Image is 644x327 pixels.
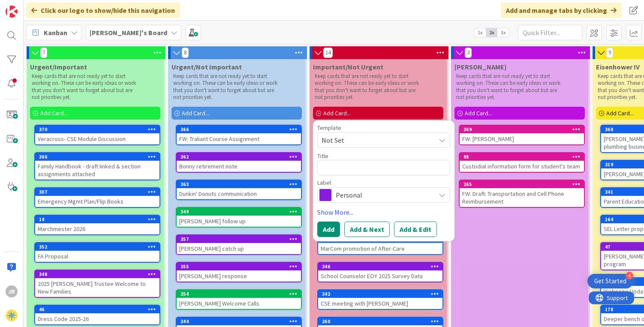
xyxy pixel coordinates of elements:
[177,290,301,298] div: 354
[35,161,159,180] div: Family Handbook - draft linked & section assignments attached
[181,181,301,187] div: 363
[460,126,584,133] div: 369
[177,318,301,325] div: 344
[177,263,301,270] div: 355
[177,126,301,144] div: 366FW: Traliant Course Assignment
[182,48,189,58] span: 8
[317,207,450,217] a: Show More...
[318,235,442,254] div: 49MarCom promotion of After-Care
[317,289,443,310] a: 342CSE meeting with [PERSON_NAME]
[181,126,301,132] div: 366
[176,180,302,200] a: 363Dunkin' Donuts communication
[460,153,584,161] div: 98
[177,298,301,309] div: [PERSON_NAME] Welcome Calls
[35,196,159,207] div: Emergency Mgmt Plan/Flip Books
[594,277,626,285] div: Get Started
[318,263,442,270] div: 346
[39,189,159,195] div: 307
[315,73,421,101] p: Keep cards that are not ready yet to start working on. These can be early ideas or work that you ...
[344,222,390,237] button: Add & Next
[35,270,159,297] div: 3482025 [PERSON_NAME] Trustee Welcome to New Families
[34,242,160,263] a: 352FA Proposal
[35,306,159,313] div: 46
[176,262,302,282] a: 355[PERSON_NAME] response
[177,208,301,216] div: 349
[322,135,429,146] span: Not Set
[318,263,442,282] div: 346School Counselor EOY 2025 Survey Data
[463,154,584,160] div: 98
[6,285,18,297] div: JR
[177,161,301,172] div: Bonny retirement note
[626,272,633,279] div: 4
[40,109,68,117] span: Add Card...
[177,133,301,144] div: FW: Traliant Course Assignment
[176,289,302,310] a: 354[PERSON_NAME] Welcome Calls
[39,126,159,132] div: 370
[172,63,242,71] span: Urgent/Not Important
[39,244,159,250] div: 352
[177,216,301,227] div: [PERSON_NAME] follow up
[177,153,301,161] div: 362
[459,125,585,145] a: 369FW: [PERSON_NAME]
[35,278,159,297] div: 2025 [PERSON_NAME] Trustee Welcome to New Families
[181,264,301,270] div: 355
[35,216,159,234] div: 14Marchmester 2026
[182,109,209,117] span: Add Card...
[474,28,486,37] span: 1x
[30,63,87,71] span: Urgent/Important
[176,234,302,255] a: 357[PERSON_NAME] catch up
[318,298,442,309] div: CSE meeting with [PERSON_NAME]
[32,73,138,101] p: Keep cards that are not ready yet to start working on. These can be early ideas or work that you ...
[459,152,585,173] a: 98Custodial information form for student's team
[177,180,301,188] div: 363
[35,216,159,223] div: 14
[322,318,442,324] div: 260
[177,243,301,254] div: [PERSON_NAME] catch up
[35,153,159,161] div: 306
[35,126,159,144] div: 370Veracross- CSE Module Discussion
[35,188,159,196] div: 307
[181,209,301,215] div: 349
[313,63,383,71] span: Important/Not Urgent
[18,1,39,12] span: Support
[460,153,584,172] div: 98Custodial information form for student's team
[39,154,159,160] div: 306
[35,251,159,262] div: FA Proposal
[318,290,442,309] div: 342CSE meeting with [PERSON_NAME]
[460,180,584,207] div: 265FW: Draft: Transportation and Cell Phone Reimbursement
[323,109,351,117] span: Add Card...
[34,152,160,180] a: 306Family Handbook - draft linked & section assignments attached
[34,215,160,235] a: 14Marchmester 2026
[460,126,584,144] div: 369FW: [PERSON_NAME]
[460,161,584,172] div: Custodial information form for student's team
[35,243,159,251] div: 352
[322,264,442,270] div: 346
[35,306,159,324] div: 46Dress Code 2025-26
[173,73,280,101] p: Keep cards that are not ready yet to start working on. These can be early ideas or work that you ...
[35,270,159,278] div: 348
[90,28,167,37] b: [PERSON_NAME]'s Board
[177,153,301,172] div: 362Bonny retirement note
[587,274,633,288] div: Open Get Started checklist, remaining modules: 4
[596,63,640,71] span: Eisenhower IV
[317,125,341,131] span: Template
[317,180,331,186] span: Label
[322,291,442,297] div: 342
[6,309,18,321] img: avatar
[35,313,159,324] div: Dress Code 2025-26
[35,126,159,133] div: 370
[34,270,160,298] a: 3482025 [PERSON_NAME] Trustee Welcome to New Families
[177,180,301,199] div: 363Dunkin' Donuts communication
[460,180,584,188] div: 265
[177,290,301,309] div: 354[PERSON_NAME] Welcome Calls
[177,126,301,133] div: 366
[177,263,301,282] div: 355[PERSON_NAME] response
[465,109,492,117] span: Add Card...
[176,125,302,145] a: 366FW: Traliant Course Assignment
[318,243,442,254] div: MarCom promotion of After-Care
[39,271,159,277] div: 348
[35,243,159,262] div: 352FA Proposal
[394,222,437,237] button: Add & Edit
[454,63,506,71] span: Lisa
[176,152,302,173] a: 362Bonny retirement note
